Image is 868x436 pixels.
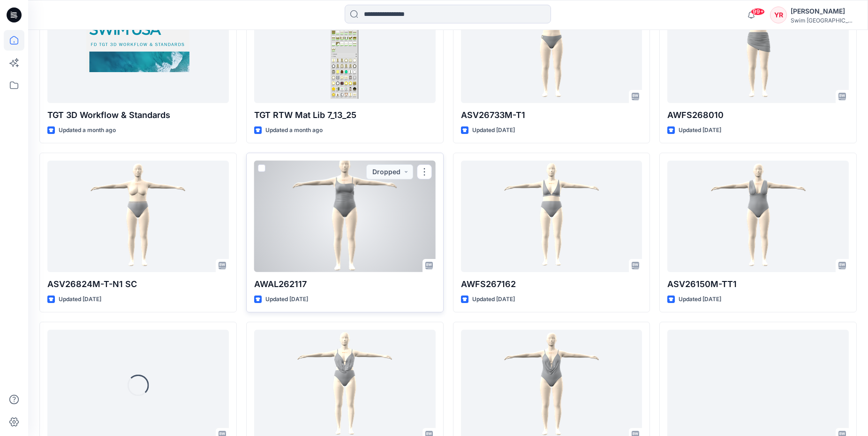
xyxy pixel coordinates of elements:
div: [PERSON_NAME] [791,6,856,17]
a: ASV26150M-TT1 [667,161,849,273]
p: Updated [DATE] [679,126,721,135]
p: ASV26150M-TT1 [667,278,849,291]
p: Updated a month ago [59,126,116,135]
div: YR [770,7,787,23]
p: Updated [DATE] [472,126,515,135]
p: AWFS267162 [461,278,642,291]
p: Updated [DATE] [472,295,515,304]
a: AWAL262117 [254,161,436,273]
span: 99+ [751,8,765,15]
p: AWAL262117 [254,278,436,291]
a: ASV26824M-T-N1 SC [47,161,229,273]
div: Swim [GEOGRAPHIC_DATA] [791,17,856,24]
p: ASV26824M-T-N1 SC [47,278,229,291]
p: Updated [DATE] [59,295,101,304]
p: Updated [DATE] [265,295,308,304]
p: Updated a month ago [265,126,323,135]
p: TGT 3D Workflow & Standards [47,109,229,122]
a: AWFS267162 [461,161,642,273]
p: ASV26733M-T1 [461,109,642,122]
p: Updated [DATE] [679,295,721,304]
p: AWFS268010 [667,109,849,122]
p: TGT RTW Mat Lib 7_13_25 [254,109,436,122]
